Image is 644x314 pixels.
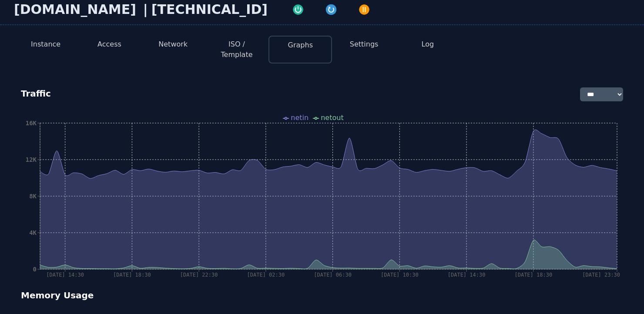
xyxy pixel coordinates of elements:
div: Memory Usage [14,282,630,308]
tspan: [DATE] 14:30 [46,272,84,278]
button: Graphs [288,40,313,50]
button: Log [422,39,434,50]
button: ISO / Template [212,39,262,60]
tspan: 12K [26,156,37,163]
button: Network [158,39,188,50]
span: netout [321,114,343,122]
tspan: [DATE] 02:30 [247,272,285,278]
tspan: 0 [33,266,37,273]
tspan: 4K [29,229,37,236]
span: netin [291,114,309,122]
button: Restart [315,2,348,16]
div: Traffic [14,80,58,108]
button: Power Off [348,2,381,16]
tspan: [DATE] 14:30 [448,272,486,278]
tspan: 16K [26,120,37,127]
button: Settings [350,39,379,50]
tspan: [DATE] 10:30 [381,272,419,278]
tspan: [DATE] 22:30 [180,272,218,278]
img: Power Off [358,3,370,16]
tspan: [DATE] 23:30 [582,272,620,278]
div: [TECHNICAL_ID] [151,2,268,17]
button: Access [97,39,121,50]
img: Power On [292,3,304,16]
button: Power On [282,2,315,16]
tspan: 8K [29,193,37,200]
tspan: [DATE] 18:30 [113,272,151,278]
div: [DOMAIN_NAME] [14,2,140,17]
tspan: [DATE] 06:30 [314,272,352,278]
tspan: [DATE] 18:30 [514,272,552,278]
button: Instance [31,39,60,50]
div: | [140,2,151,17]
img: Restart [325,3,337,16]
